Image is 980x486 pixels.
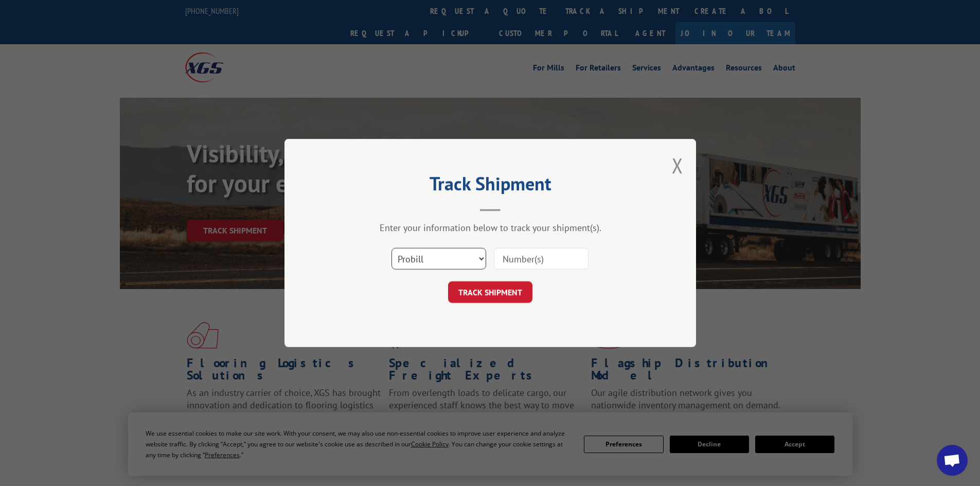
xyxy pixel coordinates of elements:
h2: Track Shipment [336,176,645,196]
button: TRACK SHIPMENT [448,281,532,303]
input: Number(s) [494,248,589,269]
button: Close modal [672,152,683,179]
div: Enter your information below to track your shipment(s). [336,222,645,233]
div: Open chat [937,445,968,476]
